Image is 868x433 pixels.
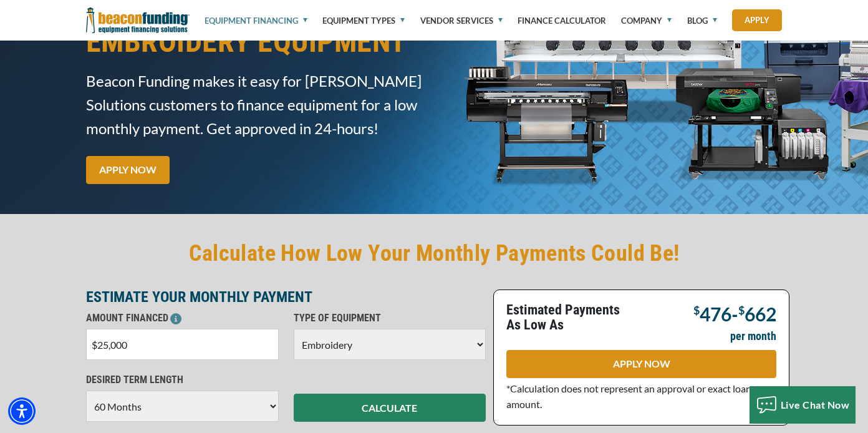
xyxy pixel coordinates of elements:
[32,32,137,42] div: Domain: [DOMAIN_NAME]
[8,397,36,425] div: Accessibility Menu
[86,289,486,304] p: ESTIMATE YOUR MONTHLY PAYMENT
[506,303,634,333] p: Estimated Payments As Low As
[781,399,850,411] span: Live Chat Now
[86,329,279,360] input: $
[86,239,782,268] h2: Calculate How Low Your Monthly Payments Could Be!
[506,350,776,378] a: APPLY NOW
[20,32,30,42] img: website_grey.svg
[86,69,427,140] span: Beacon Funding makes it easy for [PERSON_NAME] Solutions customers to finance equipment for a low...
[750,386,856,424] button: Live Chat Now
[693,303,700,317] span: $
[86,156,170,184] a: APPLY NOW
[86,372,279,387] p: DESIRED TERM LENGTH
[730,329,776,344] p: per month
[294,394,486,422] button: CALCULATE
[124,79,134,89] img: tab_keywords_by_traffic_grey.svg
[86,24,427,60] span: EMBROIDERY EQUIPMENT
[745,303,776,325] span: 662
[732,9,782,31] a: Apply
[35,20,61,30] div: v 4.0.25
[86,311,279,326] p: AMOUNT FINANCED
[294,311,486,326] p: TYPE OF EQUIPMENT
[138,80,210,88] div: Keywords by Traffic
[506,382,751,410] span: *Calculation does not represent an approval or exact loan amount.
[20,20,30,30] img: logo_orange.svg
[34,79,44,89] img: tab_domain_overview_orange.svg
[738,303,745,317] span: $
[693,303,776,323] p: -
[700,303,731,325] span: 476
[47,80,112,88] div: Domain Overview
